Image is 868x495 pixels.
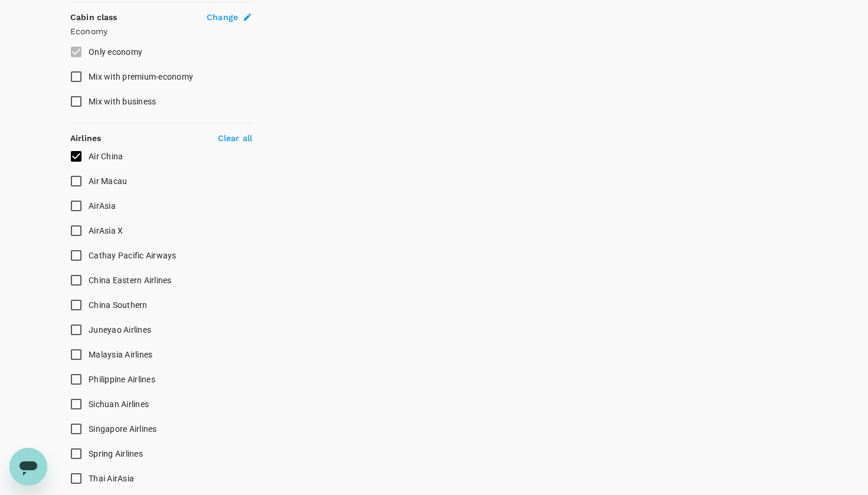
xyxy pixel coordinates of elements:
[9,448,47,486] iframe: Button to launch messaging window, conversation in progress
[89,350,152,359] span: Malaysia Airlines
[89,424,157,434] span: Singapore Airlines
[89,449,143,458] span: Spring Airlines
[89,276,172,285] span: China Eastern Airlines
[207,11,238,23] span: Change
[89,300,148,310] span: China Southern
[89,97,156,106] span: Mix with business
[70,25,252,37] p: Economy
[89,47,142,57] span: Only economy
[89,72,193,81] span: Mix with premium-economy
[89,226,123,235] span: AirAsia X
[70,12,118,22] strong: Cabin class
[89,474,134,483] span: Thai AirAsia
[89,399,149,409] span: Sichuan Airlines
[70,133,101,143] strong: Airlines
[89,152,123,161] span: Air China
[89,176,127,186] span: Air Macau
[218,132,252,144] p: Clear all
[89,375,155,384] span: Philippine Airlines
[89,251,177,260] span: Cathay Pacific Airways
[89,201,116,211] span: AirAsia
[89,325,151,335] span: Juneyao Airlines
